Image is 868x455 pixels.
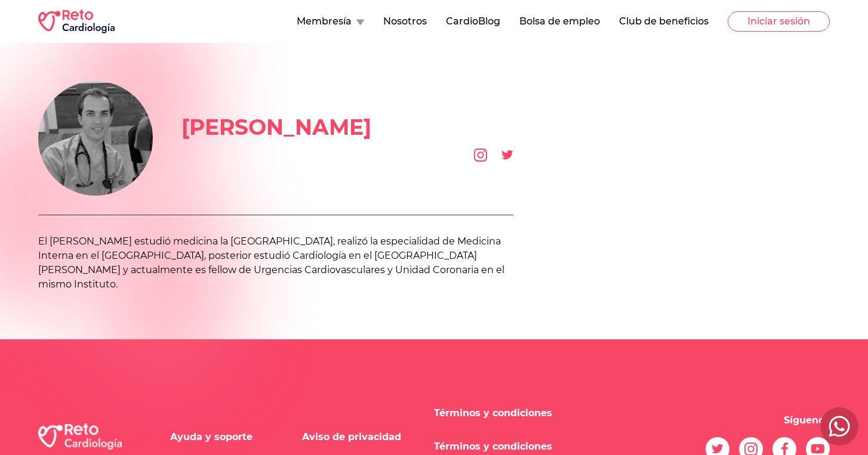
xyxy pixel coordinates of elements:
img: RETO Cardio Logo [38,10,115,33]
button: Membresía [297,14,364,29]
button: Bolsa de empleo [519,14,600,29]
h1: [PERSON_NAME] [181,115,513,139]
a: Ayuda y soporte [170,431,253,442]
p: Síguenos [784,413,830,428]
a: Aviso de privacidad [302,431,401,442]
img: logo [38,423,122,450]
button: CardioBlog [446,14,500,29]
img: us.champions.c5.name [38,81,153,196]
p: El [PERSON_NAME] estudió medicina la [GEOGRAPHIC_DATA], realizó la especialidad de Medicina Inter... [38,234,513,292]
button: Iniciar sesión [728,11,830,32]
button: Club de beneficios [619,14,709,29]
a: Términos y condiciones [434,407,552,419]
button: Nosotros [383,14,427,29]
